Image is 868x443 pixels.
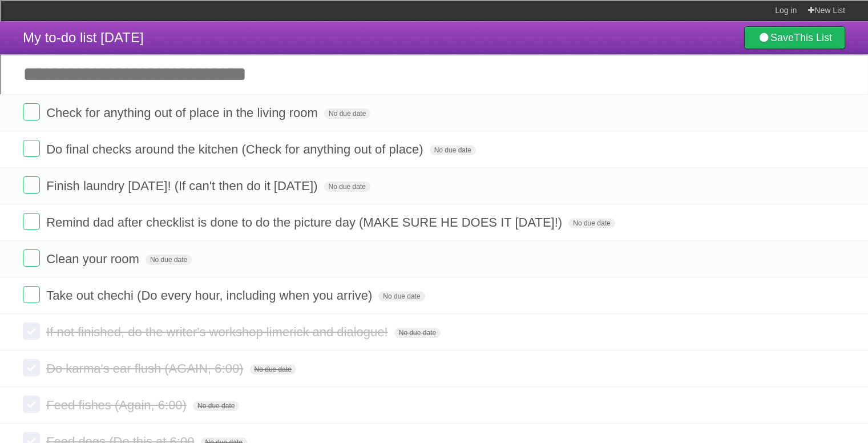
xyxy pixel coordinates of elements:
span: Feed fishes (Again, 6:00) [46,398,189,412]
span: Do karma's ear flush (AGAIN, 6:00) [46,361,246,376]
span: My to-do list [DATE] [23,30,144,45]
label: Done [23,249,40,267]
span: Finish laundry [DATE]! (If can't then do it [DATE]) [46,179,320,193]
span: If not finished, do the writer's workshop limerick and dialogue! [46,325,391,339]
span: Check for anything out of place in the living room [46,106,321,120]
span: No due date [394,328,441,338]
label: Done [23,103,40,120]
span: No due date [568,218,615,228]
span: No due date [378,291,425,301]
span: Do final checks around the kitchen (Check for anything out of place) [46,142,426,156]
span: No due date [324,108,370,119]
a: SaveThis List [744,26,845,49]
label: Done [23,140,40,157]
label: Done [23,359,40,376]
label: Done [23,286,40,303]
label: Done [23,323,40,340]
span: No due date [146,255,192,265]
span: No due date [430,145,476,155]
span: Clean your room [46,252,142,266]
span: No due date [193,401,239,411]
label: Done [23,176,40,194]
b: This List [794,32,832,43]
span: No due date [324,182,370,192]
label: Done [23,213,40,230]
span: Remind dad after checklist is done to do the picture day (MAKE SURE HE DOES IT [DATE]!) [46,215,565,229]
span: Take out chechi (Do every hour, including when you arrive) [46,288,375,303]
label: Done [23,396,40,413]
span: No due date [250,364,296,374]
